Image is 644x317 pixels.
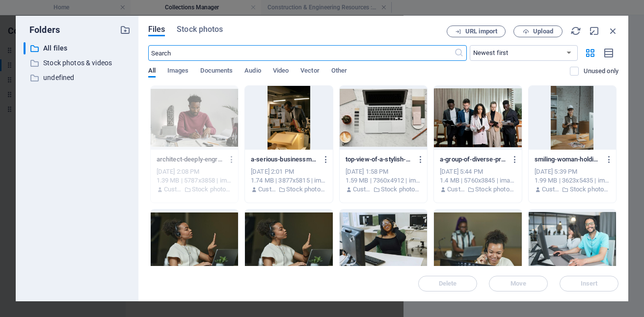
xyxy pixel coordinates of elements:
[286,185,326,194] p: Stock photos & videos
[24,42,26,54] div: ​
[535,185,610,194] div: By: Customer | Folder: Stock photos & videos
[570,26,581,36] i: Reload
[157,185,232,194] div: By: Customer | Folder: Stock photos & videos
[440,185,515,194] div: By: Customer | Folder: Stock photos & videos
[535,176,610,185] div: 1.99 MB | 3623x5435 | image/jpeg
[353,185,371,194] p: Customer
[244,65,261,79] span: Audio
[475,185,515,194] p: Stock photos & videos
[346,176,421,185] div: 1.59 MB | 7360x4912 | image/jpeg
[273,65,289,79] span: Video
[258,185,276,194] p: Customer
[346,155,412,164] p: top-view-of-a-stylish-workspace-featuring-a-laptop-latte-cactus-and-color-swatches-on-a-marble-su...
[200,65,233,79] span: Documents
[447,26,506,37] button: URL import
[589,26,600,36] i: Minimize
[440,155,507,164] p: a-group-of-diverse-professionals-reviewing-documents-in-an-office-setting-BpuWMs8c9duaMCDR1iMvQw....
[440,176,515,185] div: 1.4 MB | 5760x3845 | image/jpeg
[43,72,112,83] p: undefined
[513,26,563,37] button: Upload
[192,185,232,194] p: Stock photos & videos
[542,185,560,194] p: Customer
[465,28,497,34] span: URL import
[164,185,182,194] p: Customer
[24,57,131,69] div: Stock photos & videos
[177,24,223,35] span: Stock photos
[533,28,553,34] span: Upload
[157,176,232,185] div: 1.39 MB | 5787x3858 | image/jpeg
[346,185,421,194] div: By: Customer | Folder: Stock photos & videos
[148,65,156,79] span: All
[157,167,232,176] div: [DATE] 2:08 PM
[151,86,238,150] div: This file has already been selected or is not supported by this element
[535,167,610,176] div: [DATE] 5:39 PM
[331,65,347,79] span: Other
[251,185,326,194] div: By: Customer | Folder: Stock photos & videos
[251,176,326,185] div: 1.74 MB | 3877x5815 | image/jpeg
[24,24,60,36] p: Folders
[535,155,601,164] p: smiling-woman-holding-clipboard-in-office-managing-logistics-with-eco-friendly-focus-NoIoW3D6Vs1G...
[148,45,454,61] input: Search
[570,185,610,194] p: Stock photos & videos
[43,57,112,69] p: Stock photos & videos
[608,26,618,36] i: Close
[584,67,618,76] p: Displays only files that are not in use on the website. Files added during this session can still...
[251,155,318,164] p: a-serious-businessman-in-a-gray-suit-organizing-files-in-an-office-workspace-d7haL8QPqWp7V_diyZkW...
[251,167,326,176] div: [DATE] 2:01 PM
[300,65,320,79] span: Vector
[440,167,515,176] div: [DATE] 5:44 PM
[167,65,189,79] span: Images
[157,155,223,164] p: architect-deeply-engrossed-in-sketching-blueprints-at-modern-office-desk-showcasing-creative-plan...
[120,25,131,35] i: Create new folder
[24,72,131,84] div: undefined
[381,185,421,194] p: Stock photos & videos
[447,185,465,194] p: Customer
[148,24,165,35] span: Files
[346,167,421,176] div: [DATE] 1:58 PM
[43,43,112,54] p: All files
